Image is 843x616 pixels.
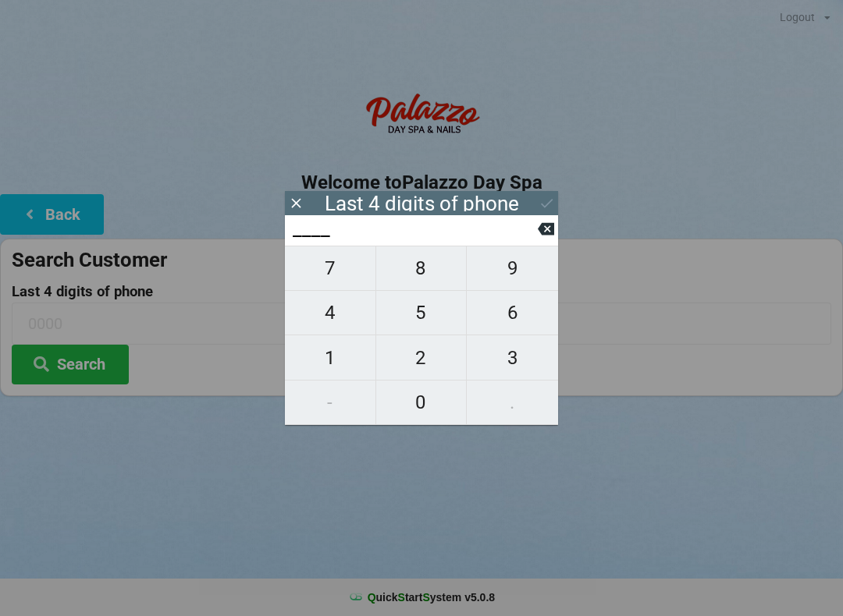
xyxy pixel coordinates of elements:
button: 0 [376,381,468,425]
button: 5 [376,291,468,335]
span: 6 [467,296,558,329]
span: 1 [285,342,375,374]
button: 4 [285,291,376,335]
div: Last 4 digits of phone [325,196,519,211]
button: 9 [467,246,558,291]
button: 7 [285,246,376,291]
span: 9 [467,252,558,285]
span: 7 [285,252,375,285]
span: 3 [467,342,558,374]
button: 2 [376,335,468,380]
button: 8 [376,246,468,291]
button: 1 [285,335,376,380]
span: 5 [376,296,467,329]
span: 8 [376,252,467,285]
button: 3 [467,335,558,380]
span: 4 [285,296,375,329]
span: 0 [376,386,467,419]
span: 2 [376,342,467,374]
button: 6 [467,291,558,335]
